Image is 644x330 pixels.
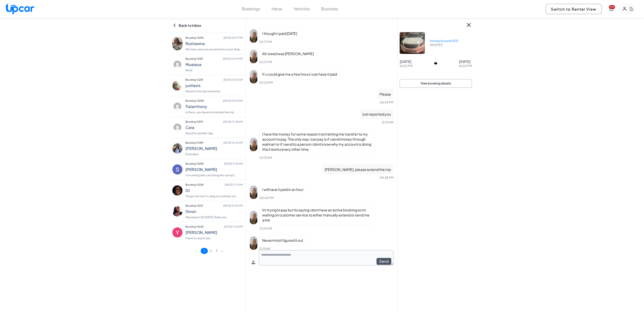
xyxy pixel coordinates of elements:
[185,181,243,188] p: Booking 10256
[430,43,458,47] p: 9AQP811
[185,76,243,83] p: Booking 10281
[259,69,340,79] p: If u could give me a few hours i can have it paid
[259,60,272,64] span: 02:17 PM
[459,64,472,68] p: 16:00 PM
[185,167,243,172] h4: [PERSON_NAME]
[185,214,243,221] p: May keep it till [DATE] thank you
[382,120,393,124] span: 12:41 AM
[185,46,243,53] p: We have seen you around since your drop ...
[185,146,243,151] h4: [PERSON_NAME]
[259,28,300,39] p: I thought i paid [DATE]
[223,55,242,62] span: [DATE] 03:09 PM
[400,32,425,54] img: Car Image
[219,248,225,254] button: >
[172,227,182,237] img: profile
[321,6,338,12] button: Business
[172,164,182,174] img: profile
[224,181,242,188] span: [DATE] 11:21 AM
[172,206,182,216] img: profile
[185,230,243,235] h4: [PERSON_NAME]
[173,18,243,33] div: Back to inbox
[224,160,242,167] span: [DATE] 11:55 AM
[259,205,374,225] p: Im trying to pay but its saying i dont have an active booking so im waiting on customer service t...
[223,97,242,104] span: [DATE] 09:54 AM
[380,100,393,104] span: 06:34 PM
[172,59,182,70] img: profile
[172,185,182,195] img: profile
[376,258,391,265] button: Send
[377,89,393,99] p: Please
[259,81,273,84] span: 02:22 PM
[185,67,243,74] p: Work
[250,70,257,83] img: profile
[185,130,243,137] p: Need for another day
[185,109,243,116] p: hi there, you havent extended the trip. ...
[546,4,601,14] button: Switch to Renter View
[400,64,413,68] p: 16:00 PM
[185,104,243,109] h4: Traianthony
[259,156,272,160] span: 02:15 AM
[214,248,219,254] button: 3
[259,129,374,155] p: I have the money for some reason it isnt letting me transfer to my account to pay. The only way i...
[259,196,274,200] span: 08:40 PM
[223,76,242,83] span: [DATE] 10:43 AM
[201,248,208,254] button: 1
[259,235,306,246] p: Nevermind i figured it out
[185,88,243,95] p: Need A One day extension
[5,3,34,14] img: Upcar Logo
[185,62,243,67] h4: Mualeoa
[272,6,282,12] button: Inbox
[380,176,393,180] span: 08:38 PM
[459,59,472,64] p: [DATE]
[172,101,182,112] img: profile
[192,248,200,254] button: <
[250,211,257,224] img: profile
[185,83,243,88] h4: justlexis
[223,139,242,146] span: [DATE] 10:43 AM
[185,41,243,46] h4: Roshawna
[430,39,458,43] p: Honda Accord 2012
[172,37,182,50] img: profile
[360,109,393,119] p: Just reported you
[609,5,615,9] span: You have new notifications
[185,97,243,104] p: Booking 10258
[208,248,214,254] button: 2
[185,209,243,214] h4: Givon
[259,184,306,195] p: I will have it paid in an hour
[172,122,182,133] img: profile
[259,227,272,230] span: 12:09 AM
[185,235,243,242] p: I have to report you
[250,236,257,250] img: profile
[250,29,257,43] img: profile
[242,6,260,12] button: Bookings
[223,202,242,209] span: [DATE] 01:00 PM
[224,223,242,230] span: [DATE] 11:00 PM
[185,188,243,193] h4: DJ
[185,151,243,158] p: Extended
[250,50,257,63] img: profile
[400,59,413,64] p: [DATE]
[259,247,270,251] span: 12:11 AM
[172,80,182,91] img: profile
[250,186,257,199] img: profile
[250,138,257,151] img: profile
[223,118,242,125] span: [DATE] 07:38 AM
[322,164,393,174] p: [PERSON_NAME], please extend the trip
[259,40,272,44] span: 02:17 PM
[185,55,243,62] p: Booking 10187
[185,118,243,125] p: Booking 10291
[223,34,242,41] span: [DATE] 08:37 PM
[172,143,182,153] img: profile
[185,125,243,130] h4: Cara
[185,160,243,167] p: Booking 10285
[185,193,243,200] p: Please tell me it's okay to continue wit...
[185,139,243,146] p: Booking 10189
[185,202,243,209] p: Booking 10221
[185,172,243,179] p: I'm running late can I bring the car by2...
[259,48,317,59] p: All i owed was [PERSON_NAME]
[294,6,310,12] button: Vehicles
[185,34,243,41] p: Booking 10296
[400,79,472,88] button: View booking details
[185,223,243,230] p: Booking 10242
